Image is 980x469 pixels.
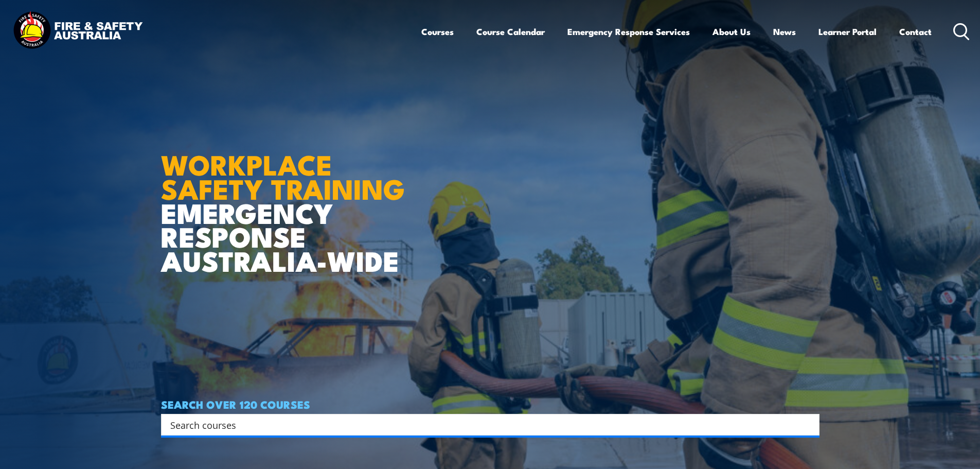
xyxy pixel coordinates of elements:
[773,18,796,45] a: News
[161,142,405,209] strong: WORKPLACE SAFETY TRAINING
[476,18,545,45] a: Course Calendar
[567,18,690,45] a: Emergency Response Services
[899,18,932,45] a: Contact
[161,126,413,272] h1: EMERGENCY RESPONSE AUSTRALIA-WIDE
[161,398,819,410] h4: SEARCH OVER 120 COURSES
[712,18,751,45] a: About Us
[801,418,816,432] button: Search magnifier button
[172,418,799,432] form: Search form
[170,417,797,432] input: Search input
[421,18,454,45] a: Courses
[818,18,877,45] a: Learner Portal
